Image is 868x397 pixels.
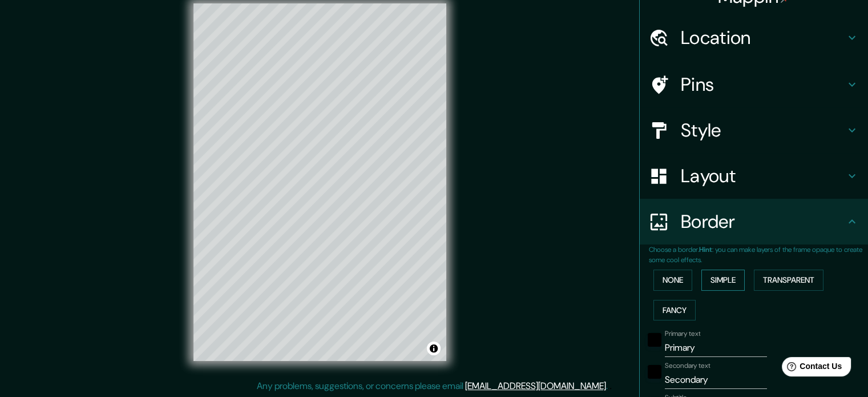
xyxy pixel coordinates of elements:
p: Choose a border. : you can make layers of the frame opaque to create some cool effects. [649,244,868,265]
div: Border [640,199,868,244]
button: Simple [701,270,745,291]
iframe: Help widget launcher [766,352,855,384]
h4: Layout [681,165,845,187]
button: Toggle attribution [427,342,441,355]
button: black [648,365,661,379]
h4: Style [681,119,845,142]
div: Style [640,107,868,153]
button: None [653,270,692,291]
div: Pins [640,62,868,107]
div: . [609,379,612,393]
h4: Location [681,26,845,49]
h4: Pins [681,73,845,96]
p: Any problems, suggestions, or concerns please email . [257,379,608,393]
button: Fancy [653,300,696,321]
div: . [608,379,609,393]
div: Layout [640,153,868,199]
a: [EMAIL_ADDRESS][DOMAIN_NAME] [465,380,606,392]
div: Location [640,15,868,61]
h4: Border [681,210,845,233]
label: Primary text [665,329,700,339]
button: black [648,333,661,347]
b: Hint [699,245,712,254]
button: Transparent [754,270,823,291]
label: Secondary text [665,361,710,371]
